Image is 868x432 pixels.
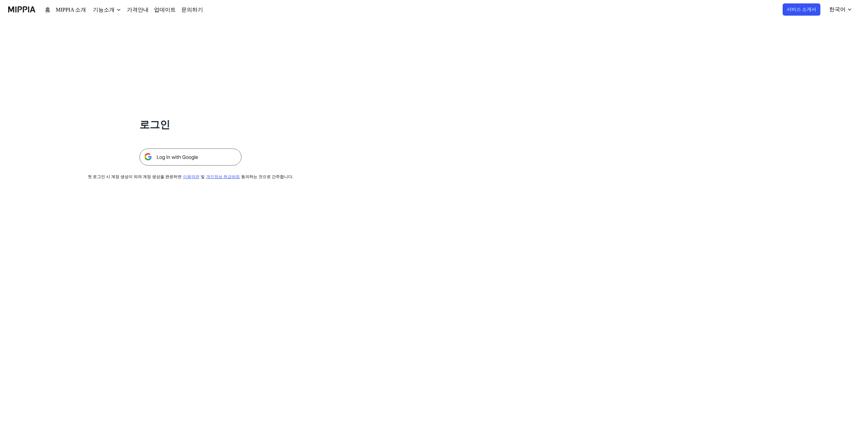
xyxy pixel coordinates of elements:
img: 구글 로그인 버튼 [139,149,241,166]
a: 홈 [45,6,50,14]
a: 가격안내 [122,6,141,14]
div: 첫 로그인 시 계정 생성이 되며 계정 생성을 완료하면 및 동의하는 것으로 간주합니다. [103,174,278,180]
img: down [111,7,116,13]
a: 업데이트 [146,6,165,14]
button: 서비스 소개서 [789,3,822,16]
a: 이용약관 [184,174,198,179]
div: 기능소개 [89,6,111,14]
button: 한국어 [826,3,856,16]
div: 한국어 [830,5,847,14]
a: 개인정보 취급방침 [204,174,232,179]
h1: 로그인 [139,117,241,132]
button: 기능소개 [89,6,116,14]
a: MIPPIA 소개 [55,6,84,14]
a: 문의하기 [171,6,190,14]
